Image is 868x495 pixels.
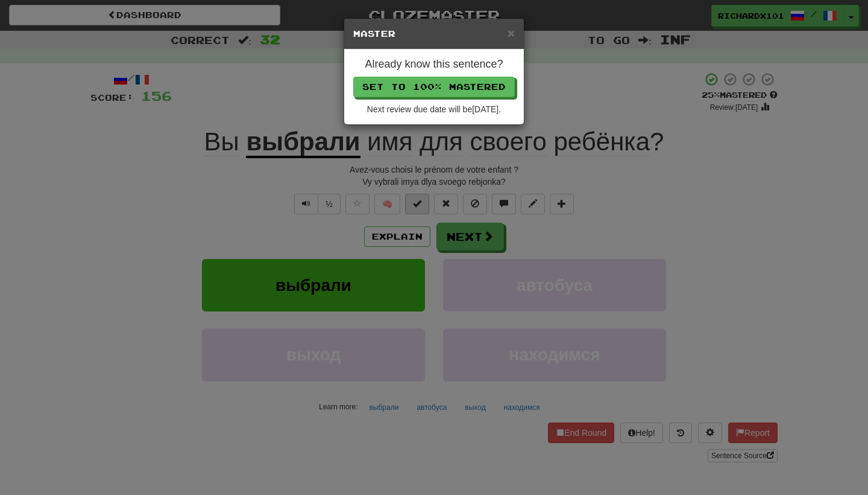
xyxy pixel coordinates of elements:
h5: Master [353,28,515,40]
div: Next review due date will be [DATE] . [353,103,515,115]
button: Close [508,27,515,39]
span: × [508,26,515,40]
h4: Already know this sentence? [353,59,515,71]
button: Set to 100% Mastered [353,77,515,97]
